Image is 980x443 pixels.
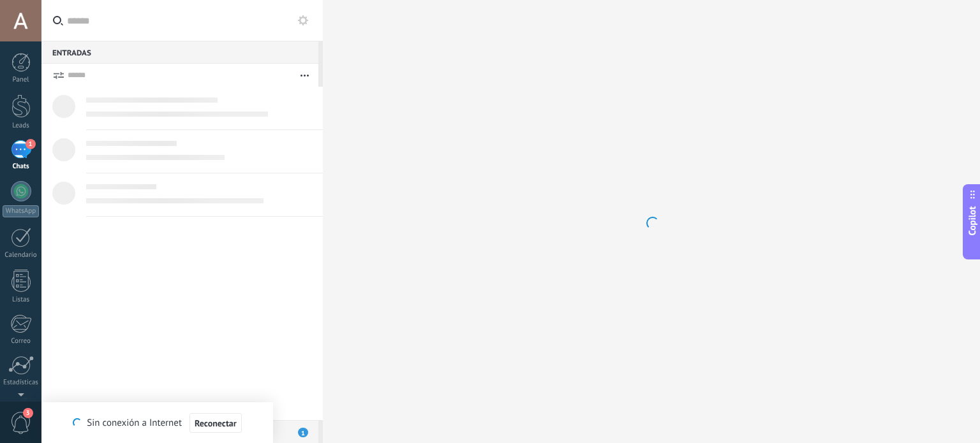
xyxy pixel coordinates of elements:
[966,206,979,235] span: Copilot
[41,41,318,64] div: Entradas
[3,122,40,130] div: Leads
[3,163,40,171] div: Chats
[3,337,40,345] div: Correo
[291,64,318,87] button: Más
[23,408,33,418] span: 3
[73,412,241,433] div: Sin conexión a Internet
[3,76,40,84] div: Panel
[195,419,237,428] span: Reconectar
[3,251,40,259] div: Calendario
[3,379,40,387] div: Estadísticas
[3,205,39,217] div: WhatsApp
[298,428,308,437] span: 1
[26,139,36,149] span: 1
[189,413,242,433] button: Reconectar
[3,296,40,304] div: Listas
